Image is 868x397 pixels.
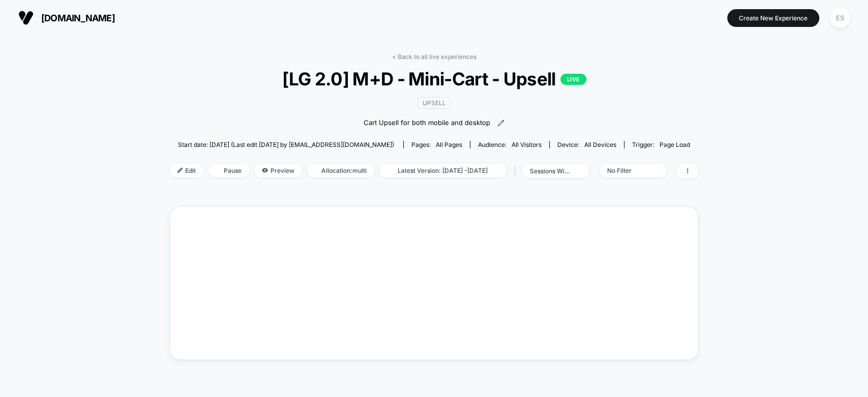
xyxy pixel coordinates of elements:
div: Pages: [411,141,462,148]
a: < Back to all live experiences [392,53,476,60]
span: Preview [254,164,302,177]
button: ES [827,8,853,28]
span: All Visitors [512,141,542,148]
button: Create New Experience [727,9,819,27]
span: Device: [549,141,624,148]
span: Latest Version: [DATE] - [DATE] [379,164,506,177]
span: Pause [208,164,249,177]
img: Visually logo [18,10,34,25]
span: all devices [584,141,616,148]
span: Start date: [DATE] (Last edit [DATE] by [EMAIL_ADDRESS][DOMAIN_NAME]) [178,141,394,148]
p: LIVE [560,74,586,85]
span: Page Load [660,141,690,148]
div: No Filter [607,167,648,174]
div: Audience: [478,141,542,148]
span: Upsell [417,97,450,109]
img: edit [177,168,183,173]
div: ES [830,8,850,28]
span: Edit [170,164,203,177]
span: [DOMAIN_NAME] [41,13,115,23]
span: [LG 2.0] M+D - Mini-Cart - Upsell [196,68,672,89]
div: sessions with impression [530,167,571,175]
div: Trigger: [632,141,690,148]
span: | [512,164,522,178]
span: Cart Upsell for both mobile and desktop [363,118,490,128]
span: all pages [436,141,462,148]
span: Allocation: multi [307,164,374,177]
button: [DOMAIN_NAME] [15,10,118,26]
